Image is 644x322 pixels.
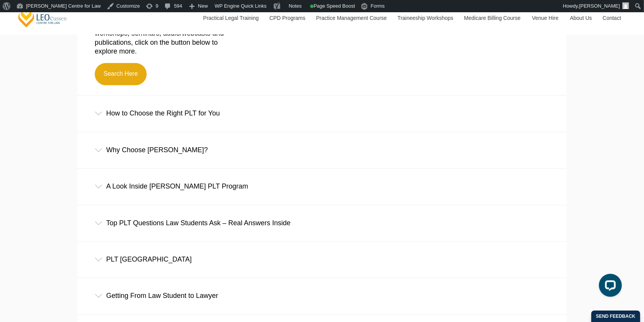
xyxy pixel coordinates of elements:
p: If you are searching for CPD conferences, workshops, seminars, audio/webcasts and publications, c... [95,20,239,56]
a: Contact [597,2,627,34]
a: Venue Hire [526,2,564,34]
span: [PERSON_NAME] [579,3,620,9]
a: Practical Legal Training [197,2,264,34]
a: CPD Programs [264,2,310,34]
a: [PERSON_NAME] Centre for Law [17,6,68,28]
div: Getting From Law Student to Lawyer [78,278,566,314]
a: About Us [564,2,597,34]
div: PLT [GEOGRAPHIC_DATA] [78,242,566,277]
a: Medicare Billing Course [458,2,526,34]
iframe: LiveChat chat widget [593,271,625,303]
a: Traineeship Workshops [392,2,458,34]
div: A Look Inside [PERSON_NAME] PLT Program [78,169,566,204]
a: Search Here [95,63,147,85]
div: Why Choose [PERSON_NAME]? [78,132,566,168]
div: How to Choose the Right PLT for You [78,96,566,131]
a: Practice Management Course [311,2,392,34]
div: Top PLT Questions Law Students Ask – Real Answers Inside [78,205,566,241]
